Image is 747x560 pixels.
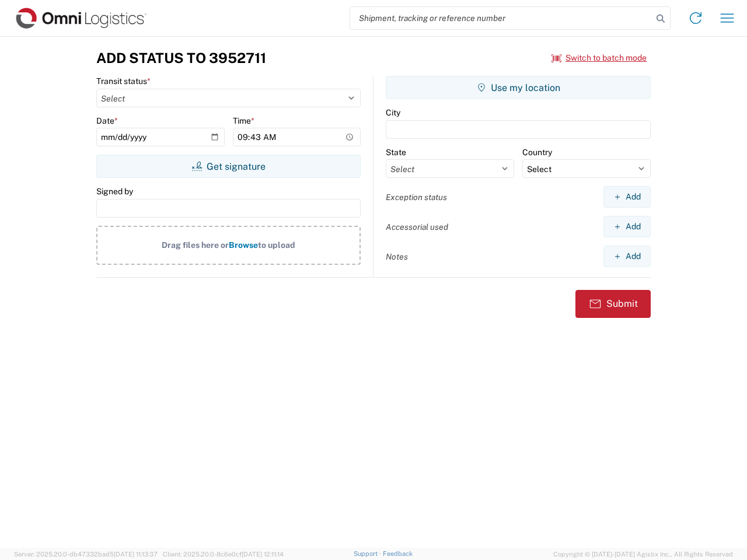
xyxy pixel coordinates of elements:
[96,186,133,197] label: Signed by
[603,216,651,237] button: Add
[96,116,118,126] label: Date
[114,551,158,558] span: [DATE] 11:13:37
[233,116,254,126] label: Time
[258,240,295,250] span: to upload
[354,550,383,557] a: Support
[383,550,413,557] a: Feedback
[96,50,266,66] h3: Add Status to 3952711
[386,76,651,99] button: Use my location
[229,240,258,250] span: Browse
[551,48,647,68] button: Switch to batch mode
[14,551,158,558] span: Server: 2025.20.0-db47332bad5
[386,107,400,118] label: City
[350,7,652,29] input: Shipment, tracking or reference number
[553,549,733,559] span: Copyright © [DATE]-[DATE] Agistix Inc., All Rights Reserved
[162,240,229,250] span: Drag files here or
[96,155,361,178] button: Get signature
[163,551,284,558] span: Client: 2025.20.0-8c6e0cf
[575,290,651,318] button: Submit
[96,76,151,86] label: Transit status
[522,147,552,157] label: Country
[386,251,408,262] label: Notes
[603,246,651,267] button: Add
[386,222,448,232] label: Accessorial used
[386,147,406,157] label: State
[603,186,651,208] button: Add
[242,551,284,558] span: [DATE] 12:11:14
[386,192,447,202] label: Exception status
